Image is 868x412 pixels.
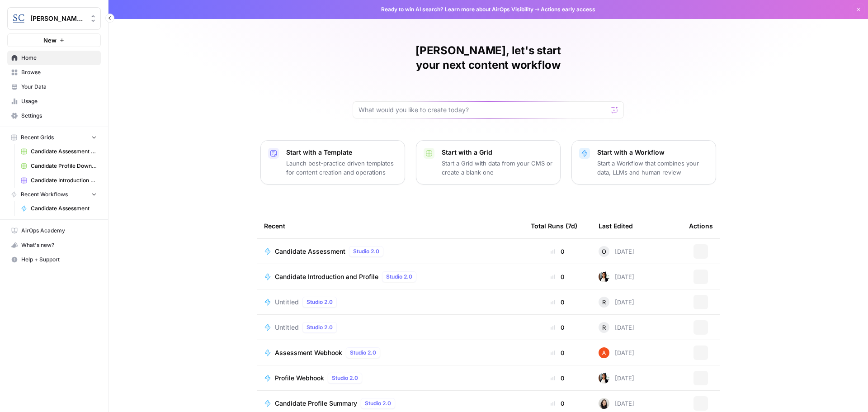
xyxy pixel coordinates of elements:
span: Recent Grids [21,133,54,142]
span: Studio 2.0 [386,273,412,281]
span: Your Data [21,83,97,91]
span: Profile Webhook [275,374,324,383]
a: Browse [7,65,101,80]
a: AirOps Academy [7,223,101,238]
span: Candidate Introduction and Profile [275,272,378,281]
input: What would you like to create today? [359,105,607,114]
p: Launch best-practice driven templates for content creation and operations [286,159,397,177]
button: Start with a TemplateLaunch best-practice driven templates for content creation and operations [260,140,405,185]
span: Candidate Assessment [31,204,97,213]
span: O [602,247,606,256]
div: [DATE] [599,398,634,409]
span: Actions early access [541,5,595,14]
span: R [602,323,606,332]
span: Browse [21,68,97,76]
div: 0 [531,298,584,307]
button: Recent Grids [7,131,101,144]
span: Candidate Profile Summary [275,399,357,408]
span: Studio 2.0 [307,298,333,306]
a: UntitledStudio 2.0 [264,322,516,333]
a: Profile WebhookStudio 2.0 [264,373,516,384]
span: Assessment Webhook [275,348,342,357]
a: Settings [7,109,101,123]
button: Start with a GridStart a Grid with data from your CMS or create a blank one [416,140,561,185]
a: Assessment WebhookStudio 2.0 [264,347,516,358]
a: Candidate Introduction and ProfileStudio 2.0 [264,271,516,282]
div: Recent [264,213,516,238]
div: [DATE] [599,246,634,257]
p: Start a Grid with data from your CMS or create a blank one [442,159,553,177]
div: 0 [531,348,584,357]
div: [DATE] [599,373,634,384]
div: Total Runs (7d) [531,213,577,238]
a: Candidate Assessment Download Sheet [17,144,101,159]
span: Studio 2.0 [307,323,333,331]
img: Stanton Chase Nashville Logo [10,10,27,27]
a: UntitledStudio 2.0 [264,297,516,308]
span: Untitled [275,298,299,307]
span: Help + Support [21,256,97,264]
span: Studio 2.0 [332,374,358,382]
div: [DATE] [599,322,634,333]
button: Help + Support [7,252,101,267]
div: 0 [531,323,584,332]
span: AirOps Academy [21,227,97,235]
div: 0 [531,247,584,256]
a: Candidate Assessment [17,201,101,216]
span: Studio 2.0 [353,247,379,256]
span: Candidate Assessment Download Sheet [31,147,97,156]
p: Start with a Template [286,148,397,157]
div: Last Edited [599,213,633,238]
a: Usage [7,94,101,109]
span: Home [21,54,97,62]
a: Your Data [7,80,101,94]
p: Start with a Workflow [597,148,708,157]
span: Untitled [275,323,299,332]
button: Start with a WorkflowStart a Workflow that combines your data, LLMs and human review [571,140,716,185]
button: What's new? [7,238,101,252]
span: Ready to win AI search? about AirOps Visibility [381,5,533,14]
p: Start with a Grid [442,148,553,157]
span: Recent Workflows [21,190,68,199]
a: Home [7,51,101,65]
div: 0 [531,374,584,383]
span: Studio 2.0 [365,399,391,407]
a: Candidate Introduction Download Sheet [17,173,101,188]
span: Settings [21,112,97,120]
img: xqjo96fmx1yk2e67jao8cdkou4un [599,373,609,384]
a: Candidate AssessmentStudio 2.0 [264,246,516,257]
div: [DATE] [599,271,634,282]
h1: [PERSON_NAME], let's start your next content workflow [353,43,624,72]
img: xqjo96fmx1yk2e67jao8cdkou4un [599,271,609,282]
span: Studio 2.0 [350,349,376,357]
button: Workspace: Stanton Chase Nashville [7,7,101,30]
button: New [7,33,101,47]
a: Candidate Profile Download Sheet [17,159,101,173]
a: Learn more [445,6,475,13]
div: 0 [531,272,584,281]
span: Candidate Assessment [275,247,345,256]
div: 0 [531,399,584,408]
img: cje7zb9ux0f2nqyv5qqgv3u0jxek [599,347,609,358]
span: New [43,36,57,45]
button: Recent Workflows [7,188,101,201]
span: R [602,298,606,307]
span: Candidate Profile Download Sheet [31,162,97,170]
div: [DATE] [599,347,634,358]
a: Candidate Profile SummaryStudio 2.0 [264,398,516,409]
span: [PERSON_NAME] [GEOGRAPHIC_DATA] [30,14,85,23]
div: Actions [689,213,713,238]
p: Start a Workflow that combines your data, LLMs and human review [597,159,708,177]
img: t5ef5oef8zpw1w4g2xghobes91mw [599,398,609,409]
span: Usage [21,97,97,105]
div: [DATE] [599,297,634,308]
span: Candidate Introduction Download Sheet [31,176,97,185]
